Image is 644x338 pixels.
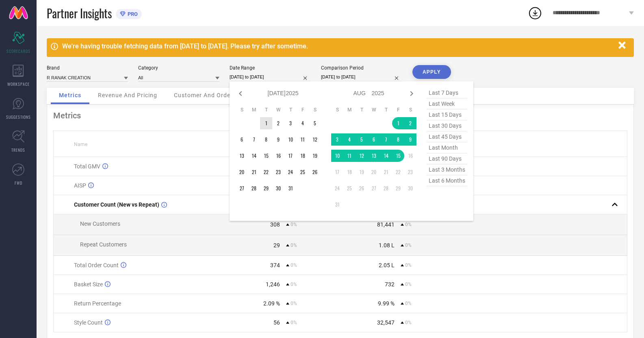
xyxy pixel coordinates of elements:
td: Sat Aug 02 2025 [404,117,416,129]
td: Sat Aug 23 2025 [404,166,416,178]
td: Fri Aug 15 2025 [392,150,404,162]
span: last 30 days [427,120,467,131]
div: Previous month [236,89,245,98]
span: 0% [405,281,412,287]
td: Tue Jul 22 2025 [260,166,272,178]
span: PRO [126,11,138,17]
input: Select comparison period [321,73,402,81]
td: Fri Jul 18 2025 [297,150,309,162]
div: 29 [273,242,280,249]
span: 0% [291,222,297,227]
span: last 7 days [427,87,467,98]
span: Customer And Orders [174,92,236,98]
td: Fri Jul 11 2025 [297,133,309,146]
td: Mon Jul 07 2025 [248,133,260,146]
span: WORKSPACE [7,81,30,87]
span: 0% [291,262,297,268]
span: Customer Count (New vs Repeat) [74,201,159,208]
td: Tue Aug 26 2025 [356,182,368,194]
td: Thu Jul 24 2025 [284,166,297,178]
td: Fri Aug 08 2025 [392,133,404,146]
td: Fri Aug 22 2025 [392,166,404,178]
th: Saturday [309,107,321,113]
td: Wed Jul 16 2025 [272,150,284,162]
th: Wednesday [272,107,284,113]
div: 32,547 [377,319,395,326]
td: Fri Aug 29 2025 [392,182,404,194]
span: 0% [291,320,297,325]
td: Sun Jul 06 2025 [236,133,248,146]
th: Monday [248,107,260,113]
button: APPLY [412,65,451,79]
td: Tue Jul 15 2025 [260,150,272,162]
span: last 45 days [427,131,467,142]
td: Sun Jul 27 2025 [236,182,248,194]
th: Friday [392,107,404,113]
td: Mon Jul 21 2025 [248,166,260,178]
td: Fri Jul 04 2025 [297,117,309,129]
span: last week [427,98,467,109]
span: Repeat Customers [80,241,127,248]
th: Wednesday [368,107,380,113]
span: Total Order Count [74,262,119,268]
th: Tuesday [356,107,368,113]
td: Mon Jul 28 2025 [248,182,260,194]
td: Wed Aug 13 2025 [368,150,380,162]
td: Wed Jul 30 2025 [272,182,284,194]
th: Thursday [284,107,297,113]
td: Tue Aug 12 2025 [356,150,368,162]
span: Name [74,142,87,147]
span: 0% [405,262,412,268]
span: TRENDS [11,147,25,153]
span: Partner Insights [47,5,112,22]
td: Sat Aug 16 2025 [404,150,416,162]
th: Sunday [331,107,343,113]
td: Thu Aug 14 2025 [380,150,392,162]
span: SUGGESTIONS [6,114,31,120]
span: 0% [405,222,412,227]
span: Revenue And Pricing [98,92,157,98]
span: Total GMV [74,163,100,170]
div: 2.05 L [379,262,395,268]
span: 0% [291,281,297,287]
th: Friday [297,107,309,113]
span: Style Count [74,319,103,326]
span: 0% [405,242,412,248]
td: Tue Jul 29 2025 [260,182,272,194]
td: Mon Aug 11 2025 [343,150,356,162]
td: Sun Jul 20 2025 [236,166,248,178]
span: FWD [15,180,22,186]
span: New Customers [80,220,120,227]
td: Sun Aug 31 2025 [331,198,343,211]
div: 2.09 % [263,300,280,307]
td: Wed Jul 09 2025 [272,133,284,146]
td: Thu Aug 07 2025 [380,133,392,146]
th: Tuesday [260,107,272,113]
span: last month [427,142,467,153]
div: Category [138,65,219,71]
td: Wed Jul 02 2025 [272,117,284,129]
td: Tue Aug 05 2025 [356,133,368,146]
div: 732 [385,281,395,288]
td: Fri Aug 01 2025 [392,117,404,129]
div: 9.99 % [378,300,395,307]
div: Date Range [230,65,311,71]
span: last 90 days [427,153,467,164]
span: AISP [74,182,86,189]
span: 0% [291,301,297,306]
td: Sat Aug 30 2025 [404,182,416,194]
td: Mon Jul 14 2025 [248,150,260,162]
div: Open download list [528,6,542,20]
span: Return Percentage [74,300,121,307]
span: SCORECARDS [7,48,30,54]
td: Mon Aug 25 2025 [343,182,356,194]
span: Metrics [59,92,81,98]
input: Select date range [230,73,311,81]
td: Thu Jul 31 2025 [284,182,297,194]
td: Fri Jul 25 2025 [297,166,309,178]
div: Comparison Period [321,65,402,71]
td: Wed Aug 20 2025 [368,166,380,178]
span: 0% [405,301,412,306]
td: Mon Aug 04 2025 [343,133,356,146]
td: Tue Jul 08 2025 [260,133,272,146]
